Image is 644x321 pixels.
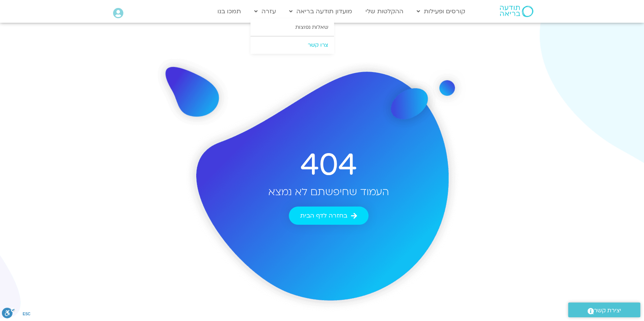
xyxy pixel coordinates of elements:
[594,305,621,316] span: יצירת קשר
[263,147,394,183] h2: 404
[250,36,334,54] a: צרו קשר
[300,212,347,219] span: בחזרה לדף הבית
[250,19,334,36] a: שאלות נפוצות
[289,207,368,225] a: בחזרה לדף הבית
[362,4,407,19] a: ההקלטות שלי
[500,6,533,17] img: תודעה בריאה
[263,185,394,199] h2: העמוד שחיפשתם לא נמצא
[214,4,245,19] a: תמכו בנו
[568,302,640,317] a: יצירת קשר
[285,4,356,19] a: מועדון תודעה בריאה
[413,4,469,19] a: קורסים ופעילות
[250,4,280,19] a: עזרה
